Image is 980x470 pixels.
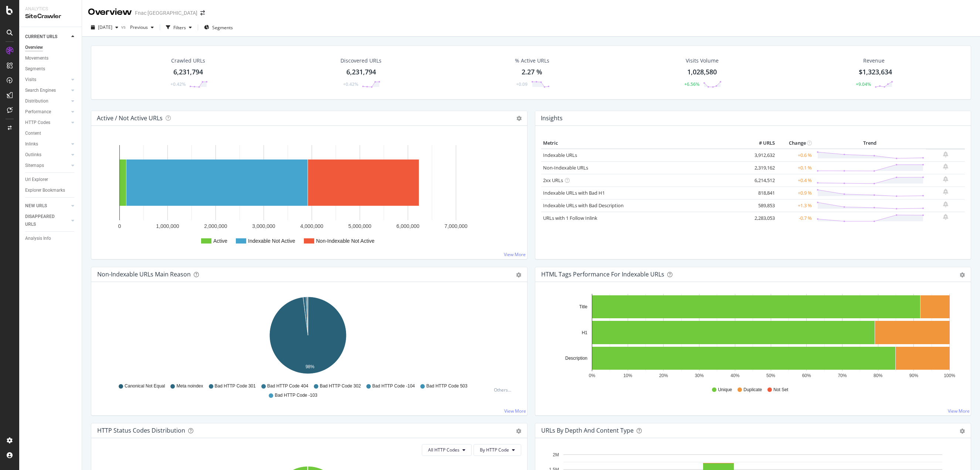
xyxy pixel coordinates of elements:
[118,223,121,229] text: 0
[300,223,323,229] text: 4,000,000
[426,383,467,389] span: Bad HTTP Code 503
[543,152,577,158] a: Indexable URLs
[346,67,376,77] div: 6,231,794
[170,81,186,87] div: +0.42%
[127,24,148,30] span: Previous
[121,24,127,30] span: vs
[541,294,962,380] svg: A chart.
[305,364,314,369] text: 98%
[97,138,518,253] svg: A chart.
[25,54,48,62] div: Movements
[25,176,48,184] div: Url Explorer
[348,223,371,229] text: 5,000,000
[553,452,559,457] text: 2M
[863,57,885,64] span: Revenue
[579,304,587,309] text: Title
[212,24,233,31] span: Segments
[98,24,112,30] span: 2025 Aug. 31st
[777,199,814,212] td: +1.3 %
[248,238,295,244] text: Indexable Not Active
[516,272,521,278] div: gear
[25,130,77,137] a: Content
[201,21,236,33] button: Segments
[777,149,814,162] td: +0.6 %
[541,427,634,434] div: URLs by Depth and Content Type
[200,10,205,16] div: arrow-right-arrow-left
[25,140,69,148] a: Inlinks
[943,214,948,220] div: bell-plus
[25,235,77,242] a: Analysis Info
[516,81,528,87] div: +0.09
[943,201,948,207] div: bell-plus
[25,65,45,73] div: Segments
[428,447,460,453] span: All HTTP Codes
[684,81,699,87] div: +6.56%
[773,387,788,393] span: Not Set
[541,271,664,278] div: HTML Tags Performance for Indexable URLs
[25,235,51,242] div: Analysis Info
[747,149,777,162] td: 3,912,632
[686,57,719,64] div: Visits Volume
[25,97,48,105] div: Distribution
[25,108,69,116] a: Performance
[25,202,47,210] div: NEW URLS
[943,189,948,195] div: bell-plus
[422,444,472,456] button: All HTTP Codes
[543,189,605,196] a: Indexable URLs with Bad H1
[504,408,526,414] a: View More
[543,177,563,184] a: 2xx URLs
[718,387,732,393] span: Unique
[747,187,777,199] td: 818,841
[589,373,595,378] text: 0%
[176,383,203,389] span: Meta noindex
[838,373,847,378] text: 70%
[25,162,69,169] a: Sitemaps
[515,57,549,64] div: % Active URLs
[25,140,38,148] div: Inlinks
[135,9,197,17] div: Fnac [GEOGRAPHIC_DATA]
[943,151,948,157] div: bell-plus
[97,113,163,123] h4: Active / Not Active URLs
[960,272,965,278] div: gear
[504,251,526,258] a: View More
[516,116,522,121] i: Options
[522,67,542,77] div: 2.27 %
[581,330,587,335] text: H1
[25,187,65,194] div: Explorer Bookmarks
[747,138,777,149] th: # URLS
[543,215,597,221] a: URLs with 1 Follow Inlink
[565,356,587,361] text: Description
[494,387,515,393] div: Others...
[444,223,467,229] text: 7,000,000
[25,33,57,41] div: CURRENT URLS
[25,108,51,116] div: Performance
[173,24,186,31] div: Filters
[909,373,918,378] text: 90%
[25,6,76,12] div: Analytics
[747,199,777,212] td: 589,853
[25,151,69,159] a: Outlinks
[623,373,632,378] text: 10%
[25,97,69,105] a: Distribution
[695,373,703,378] text: 30%
[97,271,191,278] div: Non-Indexable URLs Main Reason
[275,392,317,399] span: Bad HTTP Code -103
[252,223,275,229] text: 3,000,000
[25,76,69,84] a: Visits
[474,444,521,456] button: By HTTP Code
[543,202,624,209] a: Indexable URLs with Bad Description
[127,21,157,33] button: Previous
[25,162,44,169] div: Sitemaps
[25,213,62,228] div: DISAPPEARED URLS
[25,119,50,127] div: HTTP Codes
[856,81,871,87] div: +9.04%
[340,57,382,64] div: Discovered URLs
[730,373,739,378] text: 40%
[859,67,892,76] span: $1,323,634
[316,238,374,244] text: Non-Indexable Not Active
[777,174,814,187] td: +0.4 %
[88,6,132,19] div: Overview
[25,33,69,41] a: CURRENT URLS
[777,138,814,149] th: Change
